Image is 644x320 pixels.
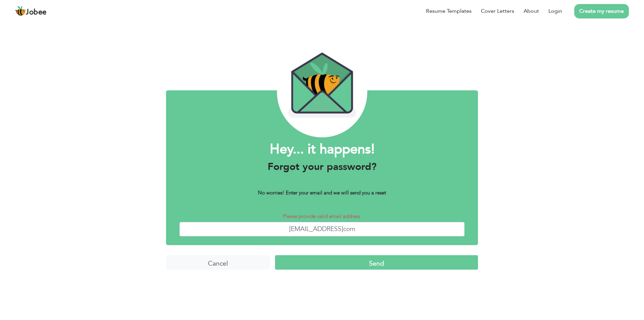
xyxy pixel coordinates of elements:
[15,6,47,16] a: Jobee
[15,6,26,16] img: jobee.io
[26,9,47,16] span: Jobee
[283,213,361,220] span: Please provide valid email address.
[166,255,270,270] input: Cancel
[426,7,472,15] a: Resume Templates
[277,47,367,137] img: envelope_bee.png
[258,189,386,196] b: No worries! Enter your email and we will send you a reset
[524,7,539,15] a: About
[574,4,629,18] a: Create my resume
[481,7,514,15] a: Cover Letters
[179,161,465,173] h3: Forgot your password?
[179,222,465,236] input: Enter Your Email
[275,255,478,270] input: Send
[548,7,562,15] a: Login
[179,141,465,158] h1: Hey... it happens!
